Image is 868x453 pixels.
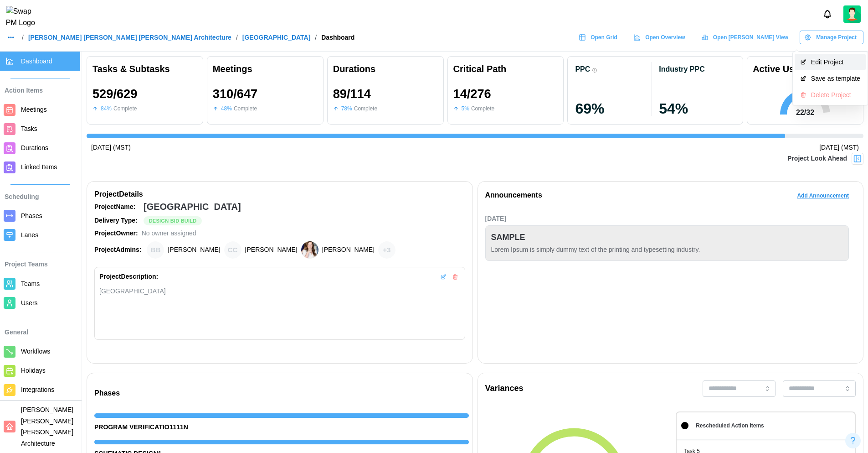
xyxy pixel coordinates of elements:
[242,34,311,41] a: [GEOGRAPHIC_DATA]
[811,75,860,82] div: Save as template
[99,286,460,296] div: [GEOGRAPHIC_DATA]
[213,62,318,76] div: Meetings
[453,62,558,76] div: Critical Path
[659,65,704,73] div: Industry PPC
[21,231,38,239] span: Lanes
[575,101,652,116] div: 69 %
[485,214,849,224] div: [DATE]
[485,382,524,395] div: Variances
[820,6,835,22] button: Notifications
[753,62,808,76] div: Active Users
[659,101,735,116] div: 54 %
[322,245,375,255] div: [PERSON_NAME]
[28,34,231,41] a: [PERSON_NAME] [PERSON_NAME] [PERSON_NAME] Architecture
[301,241,318,259] img: Heather Bemis
[797,189,849,202] span: Add Announcement
[333,87,371,101] div: 89 / 114
[144,200,241,214] div: [GEOGRAPHIC_DATA]
[91,143,131,153] div: [DATE] (MST)
[147,241,164,259] div: Brian Baldwin
[224,241,241,259] div: Chris Cosenza
[321,34,354,41] div: Dashboard
[234,104,257,113] div: Complete
[168,245,220,255] div: [PERSON_NAME]
[471,104,494,113] div: Complete
[811,91,860,99] div: Delete Project
[843,5,861,23] a: Zulqarnain Khalil
[354,104,377,113] div: Complete
[21,144,48,151] span: Durations
[94,422,469,432] div: PROGRAM VERIFICATIO1111N
[787,154,847,164] div: Project Look Ahead
[21,212,42,219] span: Phases
[101,104,112,113] div: 84 %
[213,87,257,101] div: 310 / 647
[462,104,469,113] div: 5 %
[21,57,52,65] span: Dashboard
[485,190,542,201] div: Announcements
[816,31,857,44] span: Manage Project
[94,189,465,200] div: Project Details
[221,104,232,113] div: 48 %
[333,62,438,76] div: Durations
[21,348,50,355] span: Workflows
[491,231,525,244] div: SAMPLE
[92,87,137,101] div: 529 / 629
[94,388,469,399] div: Phases
[819,143,859,153] div: [DATE] (MST)
[21,280,40,287] span: Teams
[6,6,43,29] img: Swap PM Logo
[713,31,788,44] span: Open [PERSON_NAME] View
[843,5,861,23] img: 2Q==
[92,62,197,76] div: Tasks & Subtasks
[21,406,73,447] span: [PERSON_NAME] [PERSON_NAME] [PERSON_NAME] Architecture
[21,106,47,113] span: Meetings
[99,272,158,282] div: Project Description:
[21,299,38,307] span: Users
[149,217,197,225] span: Design Bid Build
[21,367,46,374] span: Holidays
[142,229,196,239] div: No owner assigned
[94,229,138,237] strong: Project Owner:
[113,104,137,113] div: Complete
[21,125,37,132] span: Tasks
[491,245,843,255] div: Lorem Ipsum is simply dummy text of the printing and typesetting industry.
[94,216,140,226] div: Delivery Type:
[315,34,317,41] div: /
[341,104,352,113] div: 78 %
[453,87,491,101] div: 14 / 276
[245,245,298,255] div: [PERSON_NAME]
[378,241,395,259] div: + 3
[94,246,141,253] strong: Project Admins:
[645,31,685,44] span: Open Overview
[575,65,590,73] div: PPC
[22,34,24,41] div: /
[811,58,860,66] div: Edit Project
[236,34,238,41] div: /
[696,422,764,430] div: Rescheduled Action Items
[591,31,617,44] span: Open Grid
[21,386,54,393] span: Integrations
[94,202,140,212] div: Project Name:
[853,154,862,163] img: Project Look Ahead Button
[21,163,57,171] span: Linked Items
